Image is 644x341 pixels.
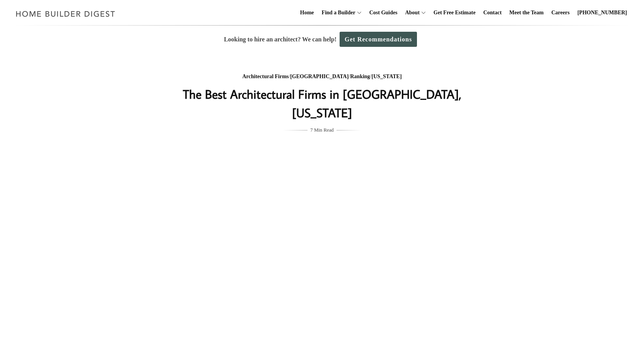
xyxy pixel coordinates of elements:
a: Careers [548,0,573,25]
span: 7 Min Read [310,126,333,134]
a: Get Recommendations [340,32,417,47]
a: [PHONE_NUMBER] [574,0,630,25]
a: Home [297,0,317,25]
img: Home Builder Digest [12,6,119,21]
a: [GEOGRAPHIC_DATA] [290,74,348,79]
h1: The Best Architectural Firms in [GEOGRAPHIC_DATA], [US_STATE] [168,85,477,122]
a: Architectural Firms [242,74,289,79]
a: Find a Builder [319,0,355,25]
a: Cost Guides [366,0,401,25]
a: About [402,0,419,25]
a: Ranking [350,74,370,79]
a: [US_STATE] [372,74,402,79]
a: Get Free Estimate [430,0,479,25]
a: Contact [480,0,504,25]
a: Meet the Team [506,0,547,25]
div: / / / [168,72,477,82]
